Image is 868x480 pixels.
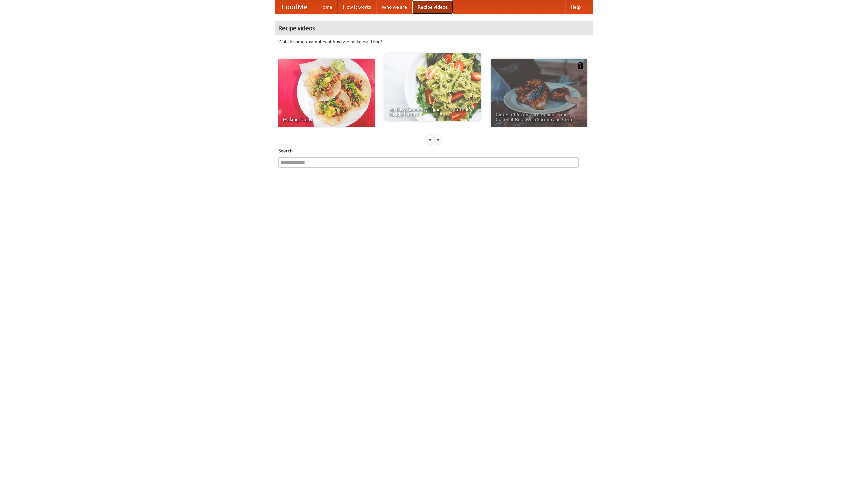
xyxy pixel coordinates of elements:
a: Who we are [376,0,412,14]
span: An Easy, Summery Tomato Pasta That's Ready for Fall [389,107,476,116]
a: Help [565,0,586,14]
a: FoodMe [275,0,314,14]
img: 483408.png [577,62,584,69]
div: « [427,135,433,144]
a: An Easy, Summery Tomato Pasta That's Ready for Fall [384,53,481,121]
span: Making Tacos [283,117,370,122]
h4: Recipe videos [275,21,593,35]
a: Making Tacos [278,59,375,127]
p: Watch some examples of how we make our food! [278,38,590,45]
h5: Search [278,147,590,154]
a: How it works [338,0,376,14]
a: Home [314,0,338,14]
a: Recipe videos [412,0,453,14]
div: » [435,135,441,144]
